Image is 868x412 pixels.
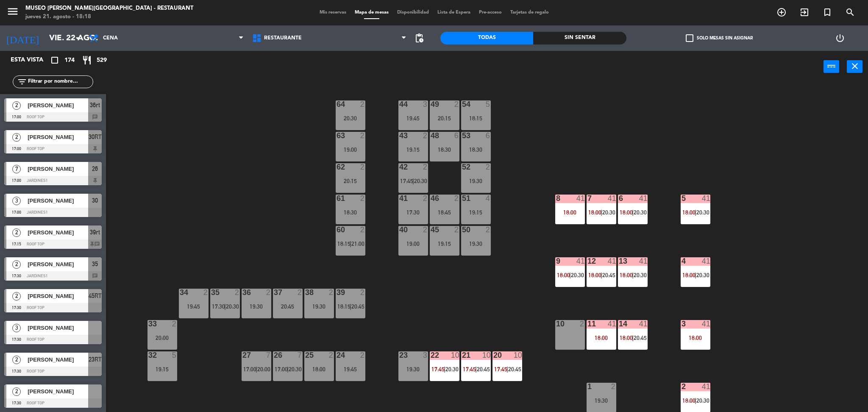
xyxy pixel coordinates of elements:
[475,366,477,373] span: |
[533,32,626,45] div: Sin sentar
[304,303,334,309] div: 19:30
[431,132,431,139] div: 48
[414,33,424,43] span: pending_actions
[682,397,696,404] span: 18:00
[89,291,102,301] span: 45RT
[601,272,602,278] span: |
[337,240,351,247] span: 18:15
[399,351,400,359] div: 23
[89,132,102,142] span: 30RT
[336,115,365,121] div: 20:30
[632,209,634,216] span: |
[587,398,616,404] div: 19:30
[451,351,459,359] div: 10
[351,240,364,247] span: 21:00
[82,55,92,65] i: restaurant
[172,351,177,359] div: 5
[423,226,428,234] div: 2
[461,115,491,121] div: 18:15
[835,33,845,43] i: power_settings_new
[172,320,177,328] div: 2
[556,320,556,328] div: 10
[12,324,21,332] span: 3
[608,257,616,265] div: 41
[461,241,491,247] div: 19:30
[180,289,180,296] div: 34
[12,133,21,142] span: 2
[494,366,507,373] span: 17:45
[17,77,27,87] i: filter_list
[350,240,351,247] span: |
[399,163,400,171] div: 42
[64,56,75,65] span: 174
[315,10,351,15] span: Mis reservas
[569,272,571,278] span: |
[12,197,21,205] span: 3
[90,227,100,237] span: 39rt
[336,178,365,184] div: 20:15
[242,303,271,309] div: 19:30
[454,226,459,234] div: 2
[580,320,585,328] div: 2
[393,10,433,15] span: Disponibilidad
[12,356,21,364] span: 2
[350,303,351,310] span: |
[486,195,491,202] div: 4
[686,34,693,42] span: check_box_outline_blank
[256,366,257,373] span: |
[682,272,696,278] span: 18:00
[92,259,98,269] span: 35
[360,132,365,139] div: 2
[431,351,431,359] div: 22
[601,209,602,216] span: |
[514,351,522,359] div: 10
[28,260,88,269] span: [PERSON_NAME]
[632,334,634,341] span: |
[398,366,428,372] div: 19:30
[400,178,413,184] span: 17:45
[329,289,334,296] div: 2
[682,320,682,328] div: 3
[12,101,21,110] span: 2
[266,289,271,296] div: 2
[587,383,588,390] div: 1
[634,272,647,278] span: 20:30
[588,272,601,278] span: 18:00
[477,366,490,373] span: 20:45
[273,303,303,309] div: 20:45
[4,55,61,65] div: Esta vista
[423,100,428,108] div: 3
[360,351,365,359] div: 2
[682,383,682,390] div: 2
[28,101,88,110] span: [PERSON_NAME]
[587,257,588,265] div: 12
[557,272,570,278] span: 18:00
[50,55,60,65] i: crop_square
[298,351,303,359] div: 7
[360,289,365,296] div: 2
[242,351,243,359] div: 27
[454,100,459,108] div: 2
[695,397,696,404] span: |
[72,33,83,43] i: arrow_drop_down
[639,320,648,328] div: 41
[461,209,491,215] div: 19:15
[360,195,365,202] div: 2
[242,289,243,296] div: 36
[289,366,302,373] span: 20:30
[179,303,209,309] div: 19:45
[632,272,634,278] span: |
[823,60,839,73] button: power_input
[28,196,88,205] span: [PERSON_NAME]
[576,257,585,265] div: 41
[224,303,226,310] span: |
